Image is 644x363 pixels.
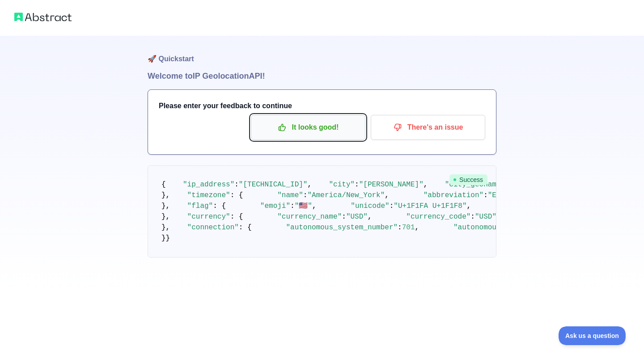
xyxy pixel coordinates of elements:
[260,202,290,210] span: "emoji"
[290,202,295,210] span: :
[234,181,239,189] span: :
[415,224,419,232] span: ,
[239,224,252,232] span: : {
[377,120,479,135] p: There's an issue
[14,11,72,23] img: Abstract logo
[187,224,239,232] span: "connection"
[398,224,402,232] span: :
[449,174,487,185] span: Success
[470,213,475,221] span: :
[159,101,485,111] h3: Please enter your feedback to continue
[475,213,496,221] span: "USD"
[230,191,243,199] span: : {
[394,202,466,210] span: "U+1F1FA U+1F1F8"
[467,202,471,210] span: ,
[445,181,518,189] span: "city_geoname_id"
[329,181,355,189] span: "city"
[286,224,398,232] span: "autonomous_system_number"
[406,213,470,221] span: "currency_code"
[483,191,488,199] span: :
[385,191,389,199] span: ,
[161,181,166,189] span: {
[424,191,483,199] span: "abbreviation"
[368,213,372,221] span: ,
[303,191,308,199] span: :
[187,191,230,199] span: "timezone"
[312,202,317,210] span: ,
[371,115,485,140] button: There's an issue
[148,70,496,82] h1: Welcome to IP Geolocation API!
[453,224,591,232] span: "autonomous_system_organization"
[277,213,342,221] span: "currency_name"
[559,326,626,345] iframe: Toggle Customer Support
[488,191,509,199] span: "EDT"
[239,181,308,189] span: "[TECHNICAL_ID]"
[258,120,359,135] p: It looks good!
[351,202,389,210] span: "unicode"
[213,202,226,210] span: : {
[355,181,359,189] span: :
[183,181,234,189] span: "ip_address"
[342,213,346,221] span: :
[307,181,312,189] span: ,
[359,181,424,189] span: "[PERSON_NAME]"
[390,202,394,210] span: :
[402,224,415,232] span: 701
[346,213,368,221] span: "USD"
[307,191,385,199] span: "America/New_York"
[187,202,213,210] span: "flag"
[424,181,428,189] span: ,
[251,115,365,140] button: It looks good!
[148,36,496,70] h1: 🚀 Quickstart
[230,213,243,221] span: : {
[295,202,312,210] span: "🇺🇸"
[187,213,230,221] span: "currency"
[277,191,303,199] span: "name"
